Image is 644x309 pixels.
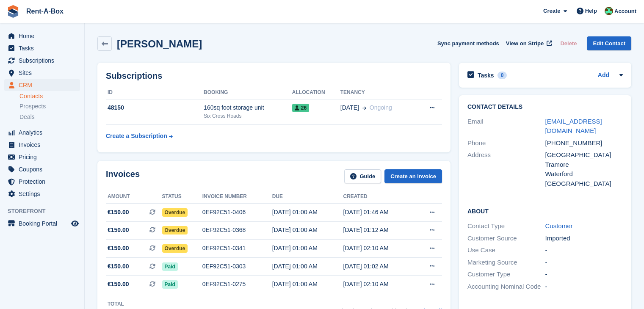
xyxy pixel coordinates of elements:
span: Paid [162,280,178,289]
h2: [PERSON_NAME] [117,38,202,50]
span: [DATE] [340,103,359,112]
a: menu [4,30,80,42]
th: Booking [204,86,292,99]
span: Overdue [162,208,188,217]
th: Invoice number [202,190,272,204]
div: Total [108,300,134,308]
a: Contacts [19,92,80,100]
a: [EMAIL_ADDRESS][DOMAIN_NAME] [545,118,602,135]
h2: Invoices [106,169,140,183]
div: Marketing Source [467,258,545,268]
div: [GEOGRAPHIC_DATA] [545,150,623,160]
div: Email [467,117,545,136]
div: - [545,282,623,292]
a: menu [4,176,80,188]
div: Use Case [467,246,545,255]
a: Guide [344,169,381,183]
a: menu [4,163,80,175]
span: Settings [19,188,69,200]
h2: Tasks [478,72,494,79]
div: 0EF92C51-0303 [202,262,272,271]
span: Storefront [8,207,84,215]
a: menu [4,151,80,163]
span: Invoices [19,139,69,151]
a: Add [598,71,609,80]
th: Tenancy [340,86,416,99]
a: Create a Subscription [106,128,173,144]
div: [DATE] 01:00 AM [272,244,343,253]
img: stora-icon-8386f47178a22dfd0bd8f6a31ec36ba5ce8667c1dd55bd0f319d3a0aa187defe.svg [7,5,19,18]
th: Created [343,190,415,204]
div: [DATE] 01:00 AM [272,226,343,235]
a: Customer [545,222,573,229]
span: Coupons [19,163,69,175]
span: Booking Portal [19,218,69,229]
div: 160sq foot storage unit [204,103,292,112]
div: [DATE] 01:02 AM [343,262,415,271]
a: menu [4,127,80,138]
span: €150.00 [108,280,129,289]
button: Sync payment methods [437,36,499,50]
span: Help [585,7,597,15]
th: Allocation [292,86,340,99]
h2: About [467,207,623,215]
button: Delete [557,36,580,50]
span: Paid [162,262,178,271]
div: Accounting Nominal Code [467,282,545,292]
h2: Contact Details [467,104,623,110]
a: menu [4,67,80,79]
a: menu [4,188,80,200]
span: €150.00 [108,208,129,217]
div: Waterford [545,169,623,179]
th: ID [106,86,204,99]
div: [DATE] 02:10 AM [343,280,415,289]
span: Analytics [19,127,69,138]
div: Imported [545,234,623,243]
span: Create [543,7,560,15]
span: Subscriptions [19,55,69,66]
span: Tasks [19,42,69,54]
div: [DATE] 01:46 AM [343,208,415,217]
div: [DATE] 02:10 AM [343,244,415,253]
a: menu [4,42,80,54]
span: Overdue [162,244,188,253]
div: Contact Type [467,221,545,231]
div: 48150 [106,103,204,112]
div: 0 [498,72,507,79]
a: menu [4,139,80,151]
a: menu [4,55,80,66]
span: €150.00 [108,262,129,271]
div: Phone [467,138,545,148]
div: Create a Subscription [106,132,167,141]
div: Six Cross Roads [204,112,292,120]
a: Prospects [19,102,80,111]
span: Account [614,7,636,16]
a: Preview store [70,218,80,229]
th: Status [162,190,202,204]
span: Ongoing [370,104,392,111]
a: Deals [19,113,80,121]
th: Due [272,190,343,204]
h2: Subscriptions [106,71,442,81]
span: Home [19,30,69,42]
span: Overdue [162,226,188,235]
span: 26 [292,104,309,112]
div: [DATE] 01:12 AM [343,226,415,235]
div: [GEOGRAPHIC_DATA] [545,179,623,189]
div: - [545,270,623,279]
div: [DATE] 01:00 AM [272,208,343,217]
div: [DATE] 01:00 AM [272,262,343,271]
span: Deals [19,113,35,121]
span: Protection [19,176,69,188]
div: Customer Type [467,270,545,279]
a: View on Stripe [503,36,554,50]
div: 0EF92C51-0406 [202,208,272,217]
div: Tramore [545,160,623,170]
a: menu [4,79,80,91]
span: Pricing [19,151,69,163]
a: Create an Invoice [384,169,442,183]
div: [PHONE_NUMBER] [545,138,623,148]
div: [DATE] 01:00 AM [272,280,343,289]
img: Conor O'Shea [605,7,613,15]
a: Rent-A-Box [23,4,67,18]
